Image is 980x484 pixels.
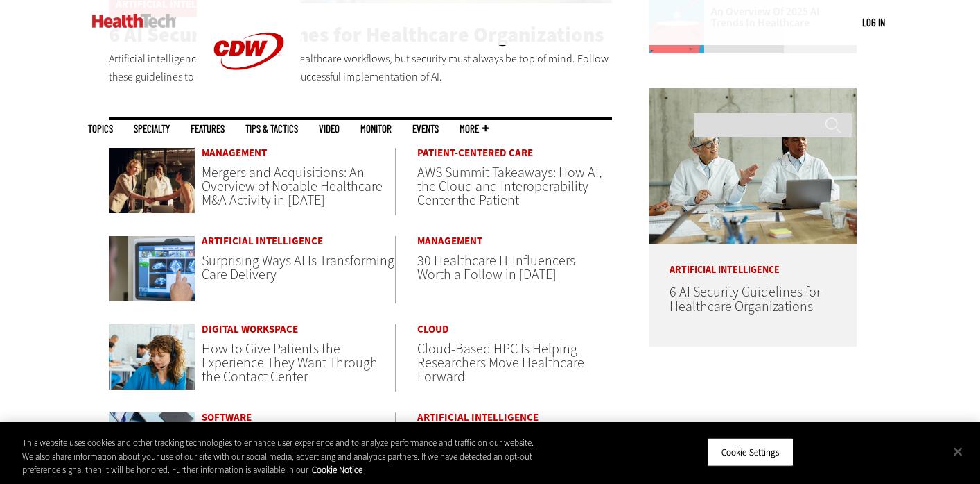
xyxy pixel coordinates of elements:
button: Close [943,436,973,467]
img: business leaders shake hands in conference room [109,148,195,213]
a: Surprising Ways AI Is Transforming Care Delivery [202,251,394,284]
a: Tips & Tactics [245,124,298,134]
img: Several laptops with Windows 11 branding [109,412,195,478]
a: Digital Workspace [202,324,395,335]
a: MonITor [360,124,392,134]
a: How to Give Patients the Experience They Want Through the Contact Center [202,340,378,386]
span: More [460,124,489,134]
a: Management [202,148,395,158]
button: Cookie Settings [707,437,794,467]
a: More information about your privacy [312,464,362,476]
a: Events [412,124,439,134]
span: Specialty [134,124,170,134]
a: Features [191,124,225,134]
a: Cloud [417,324,611,335]
a: Mergers and Acquisitions: An Overview of Notable Healthcare M&A Activity in [DATE] [202,163,383,210]
img: Doctors meeting in the office [649,88,857,244]
img: Home [92,14,176,28]
a: Management [417,236,611,247]
img: Nurse speaking to patient via phone [109,324,195,390]
a: Artificial Intelligence [417,412,611,423]
a: CDW [197,92,301,106]
span: Topics [88,124,113,134]
a: 6 AI Security Guidelines for Healthcare Organizations [670,283,821,316]
img: Xray machine in hospital [109,236,195,301]
p: Artificial Intelligence [649,244,857,275]
a: Software [202,412,395,423]
a: Cloud-Based HPC Is Helping Researchers Move Healthcare Forward [417,340,584,386]
a: AWS Summit Takeaways: How AI, the Cloud and Interoperability Center the Patient [417,163,602,210]
a: Video [319,124,340,134]
a: Log in [862,16,885,28]
a: 30 Healthcare IT Influencers Worth a Follow in [DATE] [417,251,575,284]
a: Patient-Centered Care [417,148,611,158]
a: Artificial Intelligence [202,236,395,247]
div: User menu [862,15,885,30]
div: This website uses cookies and other tracking technologies to enhance user experience and to analy... [22,436,539,477]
